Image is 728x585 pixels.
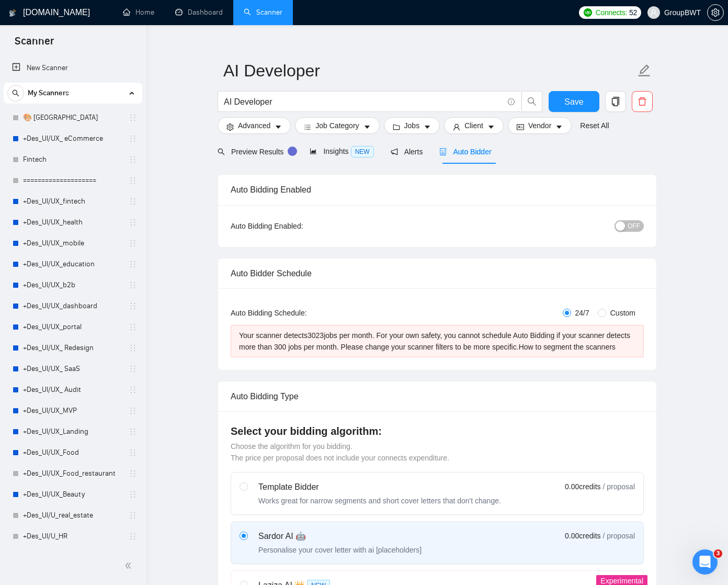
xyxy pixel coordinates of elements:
[453,123,460,131] span: user
[23,463,122,484] a: +Des_UI/UX_Food_restaurant
[129,490,137,499] span: holder
[310,147,373,155] span: Insights
[129,428,137,436] span: holder
[632,97,652,106] span: delete
[714,549,722,558] span: 3
[231,424,644,438] h4: Select your bidding algorithm:
[605,91,626,112] button: copy
[363,123,371,131] span: caret-down
[23,337,122,358] a: +Des_UI/UX_ Redesign
[464,120,483,131] span: Client
[218,117,291,134] button: settingAdvancedcaret-down
[258,481,501,493] div: Template Bidder
[549,91,599,112] button: Save
[707,8,724,17] a: setting
[692,549,718,575] iframe: Intercom live chat
[23,526,122,547] a: +Des_UI/U_HR
[391,148,423,156] span: Alerts
[600,577,643,585] span: Experimental
[384,117,440,134] button: folderJobscaret-down
[9,5,16,21] img: logo
[391,148,398,155] span: notification
[129,407,137,415] span: holder
[231,258,644,288] div: Auto Bidder Schedule
[129,448,137,457] span: holder
[218,148,225,155] span: search
[231,220,368,232] div: Auto Bidding Enabled:
[517,123,524,131] span: idcard
[124,560,135,571] span: double-left
[28,83,69,104] span: My Scanners
[638,64,651,77] span: edit
[23,254,122,275] a: +Des_UI/UX_education
[555,123,563,131] span: caret-down
[8,89,24,97] span: search
[12,58,134,78] a: New Scanner
[258,496,501,506] div: Works great for narrow segments and short cover letters that don't change.
[603,481,635,492] span: / proposal
[129,302,137,310] span: holder
[564,95,583,108] span: Save
[6,33,62,55] span: Scanner
[580,120,609,131] a: Reset All
[23,400,122,421] a: +Des_UI/UX_MVP
[226,123,234,131] span: setting
[23,296,122,317] a: +Des_UI/UX_dashboard
[584,8,592,17] img: upwork-logo.png
[23,170,122,191] a: ====================
[508,98,515,105] span: info-circle
[129,155,137,164] span: holder
[521,91,542,112] button: search
[304,123,311,131] span: bars
[606,97,625,106] span: copy
[606,307,640,319] span: Custom
[707,4,724,21] button: setting
[310,148,317,155] span: area-chart
[244,8,282,17] a: searchScanner
[23,317,122,337] a: +Des_UI/UX_portal
[7,85,24,102] button: search
[315,120,359,131] span: Job Category
[404,120,420,131] span: Jobs
[129,218,137,227] span: holder
[23,484,122,505] a: +Des_UI/UX_Beauty
[424,123,431,131] span: caret-down
[23,442,122,463] a: +Des_UI/UX_Food
[23,358,122,379] a: +Des_UI/UX_ SaaS
[603,531,635,541] span: / proposal
[632,91,653,112] button: delete
[444,117,504,134] button: userClientcaret-down
[23,191,122,212] a: +Des_UI/UX_fintech
[628,220,640,232] span: OFF
[23,212,122,233] a: +Des_UI/UX_health
[275,123,282,131] span: caret-down
[218,148,293,156] span: Preview Results
[23,128,122,149] a: +Des_UI/UX_ eCommerce
[23,421,122,442] a: +Des_UI/UX_Landing
[231,307,368,319] div: Auto Bidding Schedule:
[295,117,379,134] button: barsJob Categorycaret-down
[528,120,551,131] span: Vendor
[258,530,422,543] div: Sardor AI 🤖
[223,58,635,84] input: Scanner name...
[129,344,137,352] span: holder
[175,8,223,17] a: dashboardDashboard
[129,386,137,394] span: holder
[23,149,122,170] a: Fintech
[4,58,142,78] li: New Scanner
[439,148,491,156] span: Auto Bidder
[129,469,137,478] span: holder
[129,114,137,122] span: holder
[224,95,503,108] input: Search Freelance Jobs...
[129,323,137,331] span: holder
[23,379,122,400] a: +Des_UI/UX_ Audit
[129,176,137,185] span: holder
[129,134,137,143] span: holder
[129,532,137,541] span: holder
[650,9,657,16] span: user
[129,260,137,268] span: holder
[596,7,627,18] span: Connects:
[123,8,154,17] a: homeHome
[231,442,449,462] span: Choose the algorithm for you bidding. The price per proposal does not include your connects expen...
[239,330,635,353] div: Your scanner detects 3023 jobs per month. For your own safety, you cannot schedule Auto Bidding i...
